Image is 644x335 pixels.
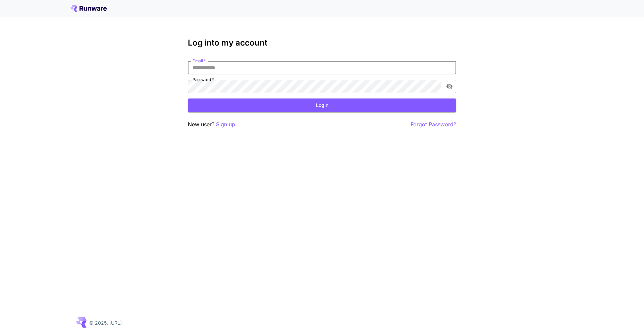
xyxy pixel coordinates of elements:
p: © 2025, [URL] [89,319,122,326]
h3: Log into my account [188,38,456,48]
button: Sign up [216,120,235,129]
button: Login [188,98,456,112]
button: toggle password visibility [443,80,455,92]
p: New user? [188,120,235,129]
label: Password [193,77,214,82]
button: Forgot Password? [411,120,456,129]
label: Email [193,58,206,64]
